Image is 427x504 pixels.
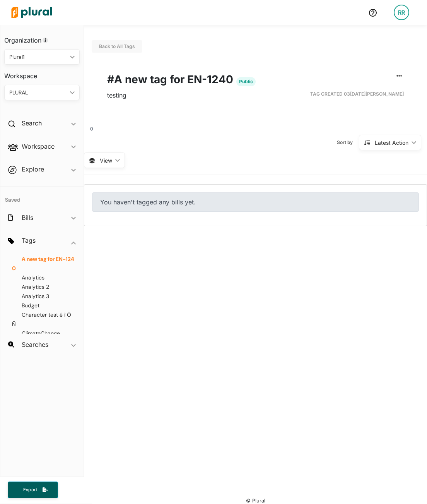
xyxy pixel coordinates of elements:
[12,255,74,272] a: A new tag for EN-1240
[22,293,49,300] span: Analytics 3
[22,213,33,222] h2: Bills
[84,117,93,132] div: 0
[22,340,48,349] h2: Searches
[18,487,43,493] span: Export
[12,311,71,327] a: Character test é ì Ô Ñ
[375,139,408,147] div: Latest Action
[4,65,80,82] h3: Workspace
[92,192,419,212] div: You haven't tagged any bills yet.
[12,274,44,281] a: Analytics
[8,482,58,498] button: Export
[22,236,36,245] h2: Tags
[42,37,49,44] div: Tooltip anchor
[9,89,67,97] div: PLURAL
[337,139,359,146] span: Sort by
[246,498,265,504] small: © Plural
[99,43,135,49] a: Back to All Tags
[0,187,84,206] h4: Saved
[22,119,42,127] h2: Search
[22,283,49,290] span: Analytics 2
[12,283,49,290] a: Analytics 2
[22,142,55,151] h2: Workspace
[310,91,404,98] span: Tag Created 03[DATE][PERSON_NAME]
[401,478,419,496] iframe: Intercom live chat
[236,77,256,86] span: Public
[22,330,60,337] span: ClimateChange
[100,156,112,165] span: View
[12,293,49,300] a: Analytics 3
[12,302,39,309] a: Budget
[4,29,80,46] h3: Organization
[9,53,67,61] div: Plural1
[22,302,39,309] span: Budget
[107,71,404,87] h1: #A new tag for EN-1240
[107,88,126,102] span: testing
[92,40,142,53] button: Back to All Tags
[12,330,60,337] a: ClimateChange
[22,274,44,281] span: Analytics
[22,165,44,173] h2: Explore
